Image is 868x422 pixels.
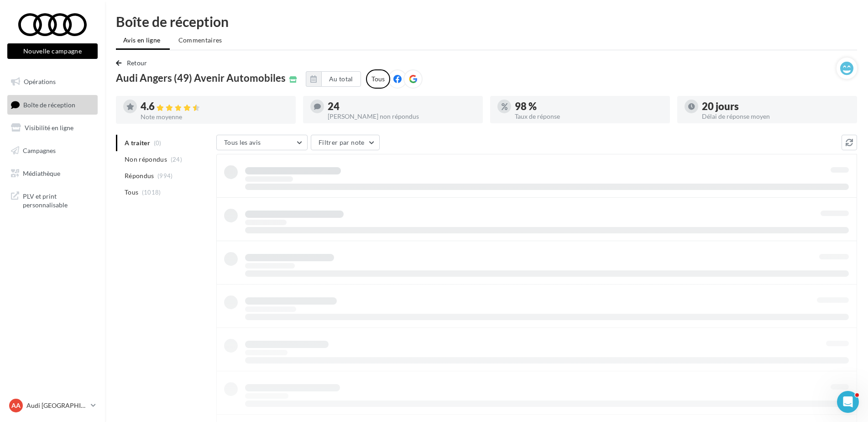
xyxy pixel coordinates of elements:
[125,188,138,197] span: Tous
[5,72,99,91] a: Opérations
[125,155,167,164] span: Non répondus
[5,186,99,213] a: PLV et print personnalisable
[702,113,850,120] div: Délai de réponse moyen
[321,71,361,87] button: Au total
[127,59,147,67] span: Retour
[837,391,859,413] iframe: Intercom live chat
[5,141,99,160] a: Campagnes
[702,101,850,111] div: 20 jours
[7,397,98,414] a: AA Audi [GEOGRAPHIC_DATA]
[141,101,288,112] div: 4.6
[116,15,857,28] div: Boîte de réception
[116,58,151,69] button: Retour
[5,164,99,183] a: Médiathèque
[23,190,94,210] span: PLV et print personnalisable
[5,95,99,115] a: Boîte de réception
[23,147,56,154] span: Campagnes
[25,124,73,132] span: Visibilité en ligne
[5,118,99,137] a: Visibilité en ligne
[125,171,154,180] span: Répondus
[23,169,60,177] span: Médiathèque
[157,172,173,179] span: (994)
[328,113,476,120] div: [PERSON_NAME] non répondus
[26,401,87,410] p: Audi [GEOGRAPHIC_DATA]
[141,114,288,120] div: Note moyenne
[7,43,98,59] button: Nouvelle campagne
[366,69,390,89] div: Tous
[515,113,663,120] div: Taux de réponse
[142,189,161,196] span: (1018)
[11,401,21,410] span: AA
[306,71,361,87] button: Au total
[23,100,75,108] span: Boîte de réception
[24,78,56,85] span: Opérations
[178,36,222,44] span: Commentaires
[328,101,476,111] div: 24
[171,156,182,163] span: (24)
[116,73,286,83] span: Audi Angers (49) Avenir Automobiles
[515,101,663,111] div: 98 %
